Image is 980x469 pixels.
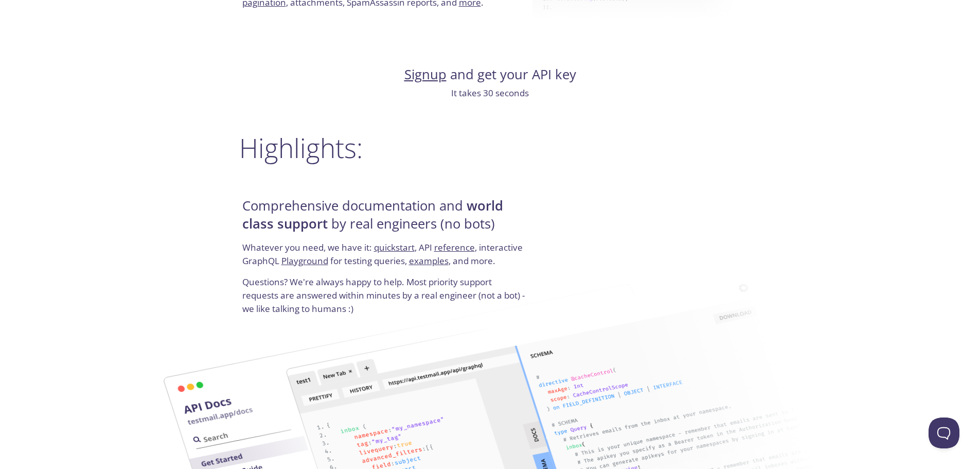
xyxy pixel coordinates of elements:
a: reference [434,241,475,253]
p: It takes 30 seconds [239,86,741,100]
h4: and get your API key [239,66,741,83]
p: Questions? We're always happy to help. Most priority support requests are answered within minutes... [242,275,529,315]
p: Whatever you need, we have it: , API , interactive GraphQL for testing queries, , and more. [242,241,529,275]
iframe: Help Scout Beacon - Open [929,418,959,448]
h2: Highlights: [239,132,741,163]
h4: Comprehensive documentation and by real engineers (no bots) [242,197,529,241]
strong: world class support [242,197,503,232]
a: quickstart [374,241,415,253]
a: examples [409,255,449,267]
a: Playground [281,255,328,267]
a: Signup [404,65,447,83]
